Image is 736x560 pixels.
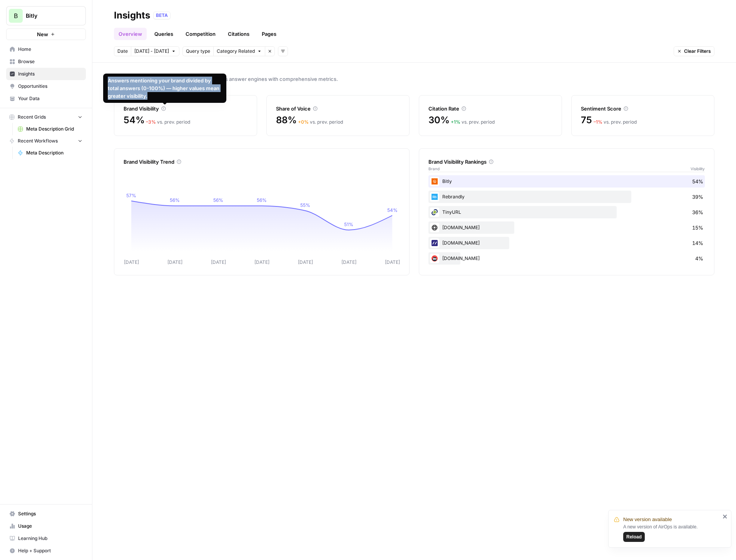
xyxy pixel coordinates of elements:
[257,28,281,40] a: Pages
[691,166,705,172] span: Visibility
[276,114,296,126] span: 88%
[6,111,86,123] button: Recent Grids
[6,508,86,520] a: Settings
[623,516,672,523] span: New version available
[428,105,552,112] div: Citation Rate
[684,48,711,55] span: Clear Filters
[134,48,169,55] span: [DATE] - [DATE]
[594,119,602,125] span: – 1 %
[298,119,309,125] span: + 0 %
[430,238,439,248] img: 14ti496qrlhkiozz36mrb5n2z2ri
[428,114,449,126] span: 30%
[430,254,439,263] img: d3o86dh9e5t52ugdlebkfaguyzqk
[18,137,58,144] span: Recent Workflows
[428,166,440,172] span: Brand
[581,105,705,112] div: Sentiment Score
[211,259,226,265] tspan: [DATE]
[14,11,18,20] span: B
[124,114,144,126] span: 54%
[692,208,703,216] span: 36%
[6,55,86,68] a: Browse
[37,30,48,38] span: New
[428,175,705,188] div: Bitly
[124,259,139,265] tspan: [DATE]
[430,208,439,217] img: bhp28keqzubus46da8pm8vuil3pw
[108,77,222,100] div: Answers mentioning your brand divided by total answers (0-100%) — higher values mean greater visi...
[170,197,180,203] tspan: 56%
[18,70,82,77] span: Insights
[6,92,86,105] a: Your Data
[692,224,703,231] span: 15%
[428,158,705,166] div: Brand Visibility Rankings
[6,135,86,147] button: Recent Workflows
[14,147,86,159] a: Meta Description
[6,6,86,25] button: Workspace: Bitly
[276,105,400,112] div: Share of Voice
[186,48,210,55] span: Query type
[6,68,86,80] a: Insights
[6,80,86,92] a: Opportunities
[18,46,82,53] span: Home
[341,259,356,265] tspan: [DATE]
[298,119,343,126] div: vs. prev. period
[153,12,171,19] div: BETA
[146,119,156,125] span: – 3 %
[223,28,254,40] a: Citations
[26,12,72,20] span: Bitly
[18,523,82,530] span: Usage
[300,202,310,208] tspan: 55%
[117,48,128,55] span: Date
[428,221,705,234] div: [DOMAIN_NAME]
[213,46,265,56] button: Category Related
[18,83,82,90] span: Opportunities
[167,259,182,265] tspan: [DATE]
[181,28,220,40] a: Competition
[695,255,703,262] span: 4%
[150,28,178,40] a: Queries
[6,532,86,545] a: Learning Hub
[623,523,720,542] div: A new version of AirOps is available.
[692,178,703,185] span: 54%
[18,510,82,517] span: Settings
[6,43,86,55] a: Home
[114,75,714,83] span: Track your brand's visibility performance across answer engines with comprehensive metrics.
[18,58,82,65] span: Browse
[6,545,86,557] button: Help + Support
[428,252,705,265] div: [DOMAIN_NAME]
[124,105,248,112] div: Brand Visibility
[6,520,86,532] a: Usage
[6,29,86,40] button: New
[581,114,592,126] span: 75
[18,547,82,554] span: Help + Support
[626,533,642,540] span: Reload
[692,193,703,201] span: 39%
[692,239,703,247] span: 14%
[451,119,495,126] div: vs. prev. period
[126,193,136,198] tspan: 57%
[428,191,705,203] div: Rebrandly
[254,259,269,265] tspan: [DATE]
[298,259,313,265] tspan: [DATE]
[623,532,645,542] button: Reload
[131,46,179,56] button: [DATE] - [DATE]
[18,114,46,121] span: Recent Grids
[594,119,637,126] div: vs. prev. period
[674,46,714,56] button: Clear Filters
[257,197,267,203] tspan: 56%
[18,535,82,542] span: Learning Hub
[723,513,728,520] button: close
[385,259,400,265] tspan: [DATE]
[114,9,150,22] div: Insights
[146,119,190,126] div: vs. prev. period
[14,123,86,135] a: Meta Description Grid
[124,158,400,166] div: Brand Visibility Trend
[428,237,705,249] div: [DOMAIN_NAME]
[26,149,82,156] span: Meta Description
[18,95,82,102] span: Your Data
[451,119,460,125] span: + 1 %
[430,192,439,201] img: 8kljmzsa1zhebam3dr30b6tzb1ve
[114,28,147,40] a: Overview
[217,48,255,55] span: Category Related
[344,221,353,227] tspan: 51%
[213,197,223,203] tspan: 56%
